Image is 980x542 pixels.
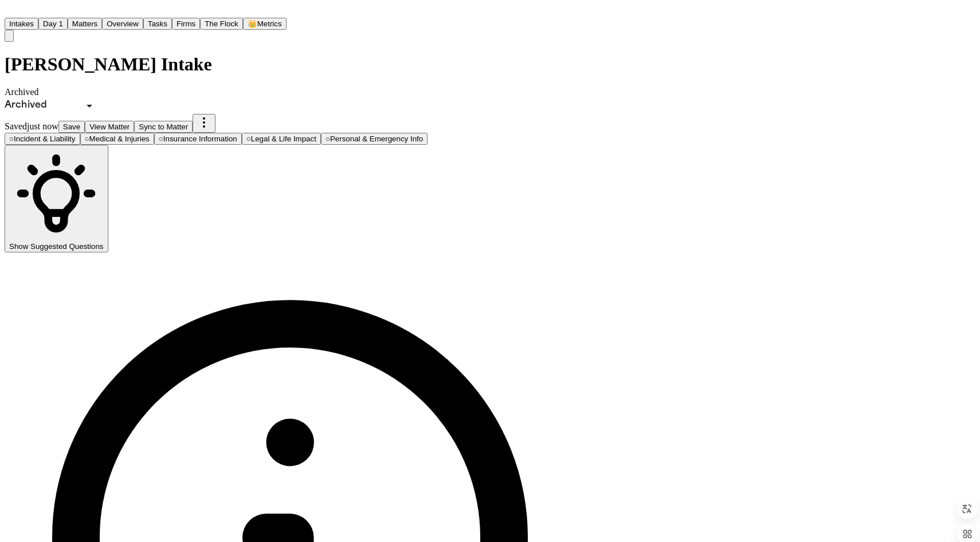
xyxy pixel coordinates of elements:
button: Matters [68,18,102,30]
button: Tasks [143,18,172,30]
div: Update intake status [5,98,96,114]
span: Insurance Information [163,134,237,143]
a: Firms [172,18,200,28]
button: Overview [102,18,143,30]
button: Firms [172,18,200,30]
span: Medical & Injuries [89,134,150,143]
button: Go to Incident & Liability [5,133,80,145]
button: Show Suggested Questions [5,145,108,253]
a: crownMetrics [243,18,287,28]
img: Finch Logo [5,5,18,15]
button: View Matter [85,121,134,133]
button: More actions [193,114,215,133]
button: The Flock [200,18,243,30]
span: crown [248,19,257,28]
a: Intakes [5,18,38,28]
span: ○ [9,134,14,143]
button: Go to Medical & Injuries [80,133,154,145]
button: Go to Legal & Life Impact [242,133,321,145]
button: Save [58,121,85,133]
span: ○ [246,134,251,143]
span: Metrics [257,19,282,28]
button: Go to Personal & Emergency Info [321,133,428,145]
span: Personal & Emergency Info [330,134,423,143]
button: Sync to Matter [134,121,193,133]
button: crownMetrics [243,18,287,30]
span: ○ [326,134,330,143]
a: Home [5,7,18,17]
span: Incident & Liability [14,134,75,143]
span: ○ [159,134,163,143]
button: Go to Insurance Information [154,133,242,145]
a: Overview [102,18,143,28]
button: Day 1 [38,18,68,30]
a: Matters [68,18,102,28]
button: Intakes [5,18,38,30]
a: Tasks [143,18,172,28]
span: Saved just now [5,121,58,131]
span: Legal & Life Impact [251,134,316,143]
a: The Flock [200,18,243,28]
a: Day 1 [38,18,68,28]
span: Archived [5,87,39,97]
h1: [PERSON_NAME] Intake [5,54,575,75]
span: Archived [5,101,47,110]
span: ○ [85,134,89,143]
